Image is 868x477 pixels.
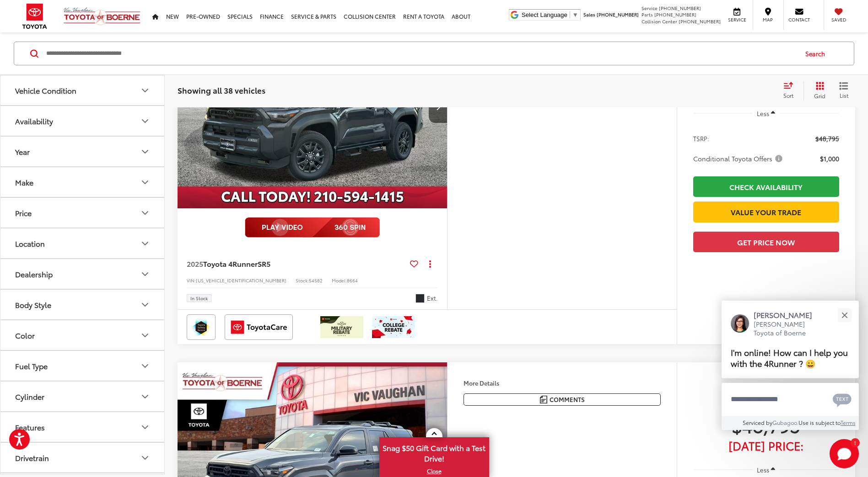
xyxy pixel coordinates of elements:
button: ColorColor [0,320,165,350]
div: Features [15,423,45,431]
span: SR5 [258,258,270,269]
span: 8664 [347,277,358,284]
span: Contact [788,16,810,23]
button: Fuel TypeFuel Type [0,351,165,381]
span: In Stock [190,296,208,301]
span: Sales [583,11,595,18]
div: Body Style [15,300,51,309]
span: Snag $50 Gift Card with a Test Drive! [380,438,488,466]
svg: Text [833,392,852,407]
span: Map [758,16,778,23]
span: Toyota 4Runner [203,258,258,269]
button: LocationLocation [0,228,165,258]
span: Comments [550,395,585,404]
svg: Start Chat [830,439,859,468]
span: [PHONE_NUMBER] [597,11,639,18]
span: Grid [814,92,825,100]
span: Use is subject to [798,419,841,426]
a: 2025Toyota 4RunnerSR5 [187,259,406,269]
button: Actions [422,256,438,272]
div: Color [15,331,35,339]
span: dropdown dots [429,260,431,267]
span: Model: [332,277,347,284]
button: DealershipDealership [0,259,165,289]
div: Drivetrain [140,452,151,463]
div: Dealership [140,269,151,280]
span: Saved [829,16,849,23]
div: Location [15,239,45,248]
span: TSRP: [693,134,709,143]
div: Location [140,238,151,249]
button: Conditional Toyota Offers [693,154,786,163]
span: [PHONE_NUMBER] [679,18,721,25]
button: Toggle Chat Window [830,439,859,468]
div: Availability [140,116,151,127]
span: Service [642,5,658,11]
span: [DATE] Price: [693,441,839,450]
a: Value Your Trade [693,201,839,222]
span: I'm online! How can I help you with the 4Runner ? 😀 [731,346,848,369]
div: Make [15,178,33,186]
button: CylinderCylinder [0,382,165,411]
button: FeaturesFeatures [0,412,165,442]
textarea: Type your message [722,383,859,416]
div: Fuel Type [140,360,151,371]
span: Conditional Toyota Offers [693,154,784,163]
div: Year [140,146,151,157]
span: List [839,91,848,99]
button: Comments [464,393,661,406]
button: Close [835,305,854,325]
span: $48,795 [693,413,839,436]
a: Check Availability [693,176,839,197]
p: [PERSON_NAME] [754,310,821,320]
div: Color [140,330,151,341]
input: Search by Make, Model, or Keyword [45,42,797,64]
button: Get Price Now [693,232,839,252]
button: Search [797,42,838,65]
div: Vehicle Condition [15,86,76,95]
h4: More Details [464,380,661,386]
img: /static/brand-toyota/National_Assets/toyota-military-rebate.jpeg?height=48 [320,316,363,338]
div: Body Style [140,299,151,310]
button: Select sort value [779,81,803,100]
img: ToyotaCare Vic Vaughan Toyota of Boerne Boerne TX [226,316,291,338]
span: Less [757,466,769,474]
div: Features [140,422,151,433]
span: Ext. [427,294,438,302]
img: full motion video [245,217,380,238]
div: Price [140,207,151,218]
button: MakeMake [0,167,165,197]
span: Serviced by [743,419,772,426]
span: $48,795 [815,134,839,143]
img: Comments [540,396,547,403]
img: Toyota Safety Sense Vic Vaughan Toyota of Boerne Boerne TX [189,316,214,338]
button: Grid View [803,81,832,100]
button: Less [753,105,780,122]
span: VIN: [187,277,196,284]
div: Availability [15,117,53,125]
span: Less [757,109,769,117]
img: 2025 Toyota 4Runner SR5 [177,6,448,209]
span: 2025 [187,258,203,269]
span: ​ [570,11,570,18]
span: Sort [783,91,793,99]
button: PricePrice [0,198,165,228]
div: Price [15,208,32,217]
div: Drivetrain [15,453,49,462]
span: Showing all 38 vehicles [178,85,265,95]
span: [US_VEHICLE_IDENTIFICATION_NUMBER] [196,277,286,284]
span: [PHONE_NUMBER] [654,11,696,18]
img: /static/brand-toyota/National_Assets/toyota-college-grad.jpeg?height=48 [372,316,415,338]
button: Vehicle ConditionVehicle Condition [0,75,165,105]
a: Terms [841,419,856,426]
span: $1,000 [820,154,839,163]
span: Underground [415,294,425,303]
span: Stock: [296,277,309,284]
span: ▼ [572,11,578,18]
div: Vehicle Condition [140,85,151,96]
span: Parts [642,11,653,18]
div: Close[PERSON_NAME][PERSON_NAME] Toyota of BoerneI'm online! How can I help you with the 4Runner ?... [722,301,859,430]
button: List View [832,81,855,100]
button: AvailabilityAvailability [0,106,165,136]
